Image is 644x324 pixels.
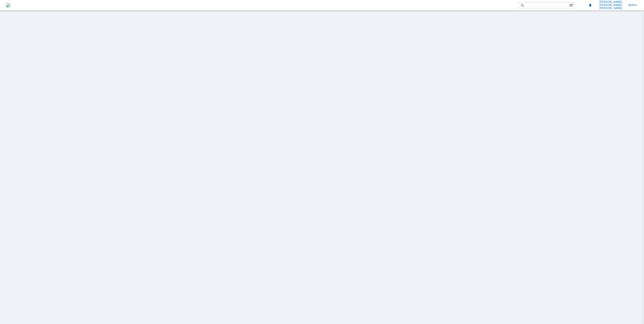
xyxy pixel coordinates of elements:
img: logo [6,3,10,7]
span: [PERSON_NAME] [599,7,622,10]
a: Перейти на домашнюю страницу [6,3,10,7]
span: Расширенный поиск [569,2,574,7]
span: [PERSON_NAME] [599,1,622,4]
span: [PERSON_NAME] [599,4,622,7]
